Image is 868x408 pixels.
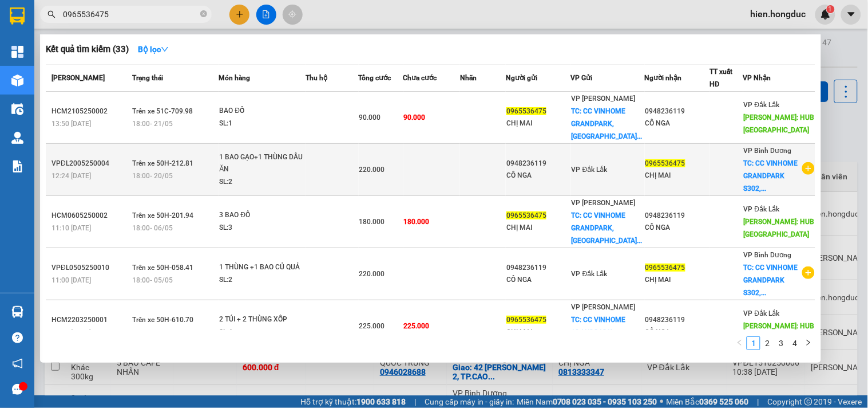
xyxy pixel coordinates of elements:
span: Gửi: [10,11,27,23]
li: 3 [774,336,788,350]
strong: Bộ lọc [138,45,169,54]
div: CÔ NGA [506,274,570,286]
span: 18:00 - 22/03 [132,328,173,336]
span: 0965536475 [506,316,546,324]
span: 180.000 [359,218,385,226]
span: TC: CC VINHOME GRANDPARK S302,... [744,159,798,193]
div: CÔ NGA [645,222,710,234]
span: VP Đắk Lắk [572,270,608,278]
span: Trạng thái [132,74,163,82]
span: 90.000 [404,113,426,121]
div: 1 BAO GẠO+1 THÙNG DẦU ĂN [219,151,305,176]
span: right [805,339,812,346]
img: warehouse-icon [11,74,23,87]
a: 3 [775,337,787,350]
span: VP Đắk Lắk [744,309,780,317]
div: CHỊ MAI [506,117,570,130]
span: [PERSON_NAME]: HUB [GEOGRAPHIC_DATA] [744,218,815,238]
span: 225.000 [359,322,385,330]
li: Next Page [802,336,815,350]
a: 2 [761,337,774,350]
div: CÔ NGA [645,117,710,130]
span: VP Đắk Lắk [744,205,780,213]
span: Tổng cước [359,74,391,82]
span: Trên xe 50H-212.81 [132,159,193,167]
img: logo-vxr [10,7,25,25]
span: Chưa cước [403,74,437,82]
span: VP Đắk Lắk [744,101,780,109]
span: 180.000 [404,218,430,226]
span: [PERSON_NAME] [51,74,105,82]
div: SL: 2 [219,176,305,189]
span: 11:10 [DATE] [51,224,91,232]
div: VP Bình Dương [109,10,275,23]
div: SL: 4 [219,326,305,339]
span: left [736,339,743,346]
span: 18:00 - 05/05 [132,276,173,284]
div: HCM2105250002 [51,105,129,117]
input: Tìm tên, số ĐT hoặc mã đơn [63,8,198,21]
div: CHỊ MAI [506,222,570,234]
span: 09:13 [DATE] [51,328,91,336]
span: Trên xe 50H-610.70 [132,316,193,324]
span: 220.000 [359,166,385,174]
span: VP Nhận [743,74,771,82]
span: Trên xe 50H-201.94 [132,211,193,219]
div: 0976767525 [109,37,275,53]
div: 1 THÙNG +1 BAO CỦ QUẢ [219,261,305,274]
span: TC: CC VINHOME GRANDPARK, [GEOGRAPHIC_DATA]... [572,211,643,245]
span: TC: CC VINHOME GRANDPARK, [GEOGRAPHIC_DATA]... [572,316,643,349]
div: CHỊ MAI [645,170,710,182]
span: TC: CC VINHOME GRANDPARK S302,... [744,264,798,297]
div: HCM0605250002 [51,210,129,222]
button: right [802,336,815,350]
li: 1 [747,336,760,350]
span: Thu hộ [306,74,327,82]
span: Nhãn [460,74,477,82]
span: Trên xe 50H-058.41 [132,264,193,272]
div: 0963474689 [10,37,101,53]
span: Trên xe 51C-709.98 [132,107,193,115]
h3: Kết quả tìm kiếm ( 33 ) [46,44,129,56]
img: warehouse-icon [11,306,23,318]
img: warehouse-icon [11,103,23,115]
li: 4 [788,336,802,350]
span: 11:00 [DATE] [51,276,91,284]
span: 225.000 [404,322,430,330]
span: Món hàng [219,74,250,82]
span: VP Bình Dương [744,251,792,259]
span: 90.000 [359,113,381,121]
div: CÔ NGA [506,170,570,182]
div: [PERSON_NAME] [109,23,275,37]
span: VP [PERSON_NAME] [572,303,636,311]
span: 12:24 [DATE] [51,172,91,180]
a: 4 [788,337,801,350]
div: 3 BAO ĐỒ [219,209,305,222]
span: 220.000 [359,270,385,278]
span: plus-circle [802,266,815,279]
div: 0948236119 [645,105,710,117]
div: 0948236119 [506,262,570,274]
div: SL: 2 [219,274,305,287]
div: VPĐL2005250004 [51,158,129,170]
span: TC: [109,60,125,72]
span: 18:00 - 20/05 [132,172,173,180]
span: down [161,45,169,53]
div: HCM2203250001 [51,314,129,326]
div: 2 TÚI + 2 THÙNG XỐP [219,313,305,326]
img: warehouse-icon [11,132,23,144]
span: VP Bình Dương [744,147,792,155]
span: 56 HOÀNG DIỆU 2-LINH CHIỂU,THỦ [GEOGRAPHIC_DATA] [109,53,275,113]
span: Người nhận [645,74,682,82]
span: question-circle [12,332,23,343]
div: CHỊ MAI [506,326,570,338]
a: 1 [747,337,760,350]
span: 0965536475 [645,159,685,167]
span: search [47,10,56,18]
span: [PERSON_NAME]: HUB [GEOGRAPHIC_DATA] [744,113,815,134]
div: 0948236119 [645,314,710,326]
span: VP [PERSON_NAME] [572,95,636,103]
span: TT xuất HĐ [710,68,732,88]
div: [PERSON_NAME] [10,23,101,37]
div: 0948236119 [506,158,570,170]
